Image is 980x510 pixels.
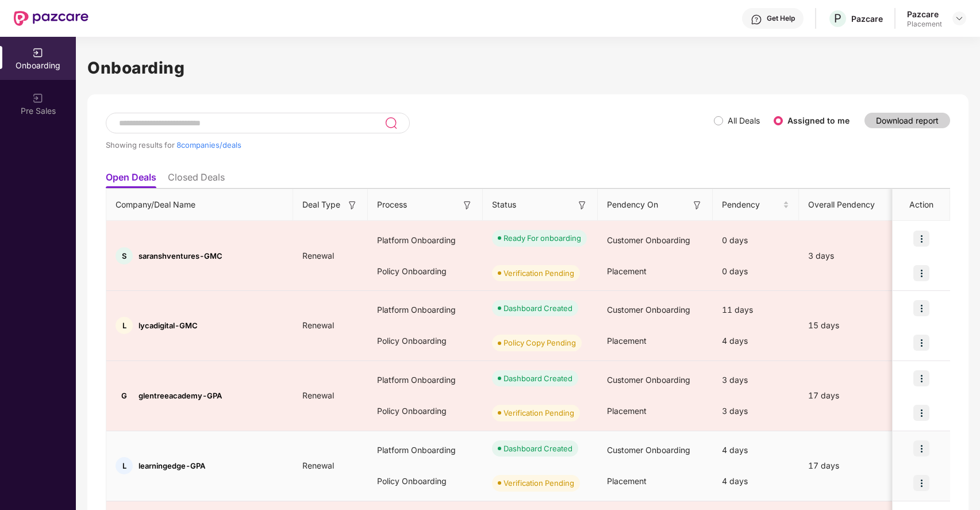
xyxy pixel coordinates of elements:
span: Placement [607,406,647,416]
span: Customer Onboarding [607,305,690,315]
li: Open Deals [106,171,156,188]
img: svg+xml;base64,PHN2ZyB3aWR0aD0iMjAiIGhlaWdodD0iMjAiIHZpZXdCb3g9IjAgMCAyMCAyMCIgZmlsbD0ibm9uZSIgeG... [32,93,44,104]
span: Status [492,198,516,211]
span: lycadigital-GMC [139,321,198,330]
div: Policy Onboarding [368,396,483,427]
img: svg+xml;base64,PHN2ZyB3aWR0aD0iMjAiIGhlaWdodD0iMjAiIHZpZXdCb3g9IjAgMCAyMCAyMCIgZmlsbD0ibm9uZSIgeG... [32,47,44,59]
div: Platform Onboarding [368,225,483,256]
div: 3 days [713,396,799,427]
span: Renewal [293,461,343,470]
img: icon [913,335,929,351]
div: Verification Pending [504,477,574,489]
img: icon [913,370,929,386]
span: glentreeacademy-GPA [139,391,222,400]
div: S [116,247,133,264]
div: Policy Onboarding [368,466,483,497]
h1: Onboarding [87,55,969,80]
div: 0 days [713,256,799,287]
div: Policy Copy Pending [504,337,576,348]
img: New Pazcare Logo [14,11,89,26]
div: L [116,317,133,334]
img: icon [913,440,929,457]
div: 3 days [799,250,897,262]
th: Pendency [713,189,799,221]
div: 17 days [799,459,897,472]
img: icon [913,265,929,281]
th: Overall Pendency [799,189,897,221]
span: Renewal [293,251,343,260]
div: Get Help [767,14,795,23]
span: Renewal [293,320,343,330]
div: Dashboard Created [504,373,572,384]
span: 8 companies/deals [176,140,241,149]
span: Process [377,198,407,211]
span: learningedge-GPA [139,461,205,470]
span: Placement [607,336,647,346]
th: Action [893,189,950,221]
div: Dashboard Created [504,443,572,454]
span: Renewal [293,390,343,400]
span: Deal Type [302,198,340,211]
div: Ready For onboarding [504,232,581,244]
div: Platform Onboarding [368,435,483,466]
span: Customer Onboarding [607,445,690,455]
div: 4 days [713,435,799,466]
div: 3 days [713,365,799,396]
div: Policy Onboarding [368,256,483,287]
img: icon [913,475,929,491]
img: svg+xml;base64,PHN2ZyBpZD0iRHJvcGRvd24tMzJ4MzIiIHhtbG5zPSJodHRwOi8vd3d3LnczLm9yZy8yMDAwL3N2ZyIgd2... [955,14,964,23]
img: icon [913,231,929,247]
div: 4 days [713,325,799,356]
img: svg+xml;base64,PHN2ZyB3aWR0aD0iMTYiIGhlaWdodD0iMTYiIHZpZXdCb3g9IjAgMCAxNiAxNiIgZmlsbD0ibm9uZSIgeG... [347,200,358,211]
div: Verification Pending [504,407,574,419]
span: Placement [607,476,647,486]
img: svg+xml;base64,PHN2ZyB3aWR0aD0iMjQiIGhlaWdodD0iMjUiIHZpZXdCb3g9IjAgMCAyNCAyNSIgZmlsbD0ibm9uZSIgeG... [385,116,398,130]
div: 15 days [799,319,897,332]
li: Closed Deals [168,171,225,188]
div: 4 days [713,466,799,497]
div: Pazcare [907,9,942,20]
div: Dashboard Created [504,302,572,314]
img: svg+xml;base64,PHN2ZyB3aWR0aD0iMTYiIGhlaWdodD0iMTYiIHZpZXdCb3g9IjAgMCAxNiAxNiIgZmlsbD0ibm9uZSIgeG... [462,200,473,211]
div: 11 days [713,294,799,325]
img: svg+xml;base64,PHN2ZyB3aWR0aD0iMTYiIGhlaWdodD0iMTYiIHZpZXdCb3g9IjAgMCAxNiAxNiIgZmlsbD0ibm9uZSIgeG... [691,200,703,211]
div: L [116,457,133,474]
label: All Deals [728,116,760,125]
div: Platform Onboarding [368,365,483,396]
div: Platform Onboarding [368,294,483,325]
span: Pendency On [607,198,658,211]
span: Pendency [722,198,781,211]
span: saranshventures-GMC [139,251,222,260]
button: Download report [864,113,950,128]
img: svg+xml;base64,PHN2ZyBpZD0iSGVscC0zMngzMiIgeG1sbnM9Imh0dHA6Ly93d3cudzMub3JnLzIwMDAvc3ZnIiB3aWR0aD... [751,14,762,25]
div: 0 days [713,225,799,256]
img: icon [913,405,929,421]
th: Company/Deal Name [106,189,293,221]
span: Customer Onboarding [607,375,690,385]
label: Assigned to me [787,116,850,125]
div: Verification Pending [504,267,574,279]
div: Policy Onboarding [368,325,483,356]
span: Customer Onboarding [607,235,690,245]
div: Showing results for [106,140,714,149]
div: Placement [907,20,942,29]
div: G [116,387,133,404]
div: 17 days [799,389,897,402]
img: icon [913,300,929,316]
span: Placement [607,266,647,276]
div: Pazcare [851,13,883,24]
span: P [834,11,841,25]
img: svg+xml;base64,PHN2ZyB3aWR0aD0iMTYiIGhlaWdodD0iMTYiIHZpZXdCb3g9IjAgMCAxNiAxNiIgZmlsbD0ibm9uZSIgeG... [577,200,588,211]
